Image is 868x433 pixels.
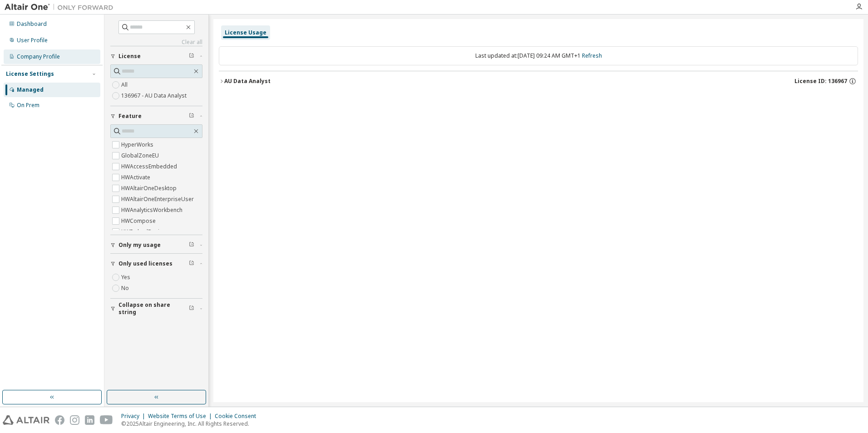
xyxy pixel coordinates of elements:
[121,272,132,283] label: Yes
[121,420,261,428] p: © 2025 Altair Engineering, Inc. All Rights Reserved.
[189,305,194,312] span: Clear filter
[121,183,178,194] label: HWAltairOneDesktop
[110,46,202,66] button: License
[118,260,173,267] span: Only used licenses
[189,241,194,249] span: Clear filter
[121,150,161,161] label: GlobalZoneEU
[121,283,131,294] label: No
[121,90,188,101] label: 136967 - AU Data Analyst
[121,79,129,90] label: All
[794,78,847,85] span: License ID: 136967
[100,415,113,425] img: youtube.svg
[225,29,266,36] div: License Usage
[121,413,148,420] div: Privacy
[55,415,64,425] img: facebook.svg
[189,53,194,60] span: Clear filter
[121,172,152,183] label: HWActivate
[118,113,142,120] span: Feature
[148,413,215,420] div: Website Terms of Use
[17,20,47,28] div: Dashboard
[121,216,158,226] label: HWCompose
[121,161,179,172] label: HWAccessEmbedded
[219,71,858,91] button: AU Data AnalystLicense ID: 136967
[110,39,202,46] a: Clear all
[215,413,261,420] div: Cookie Consent
[6,70,54,78] div: License Settings
[224,78,271,85] div: AU Data Analyst
[121,139,155,150] label: HyperWorks
[118,301,189,316] span: Collapse on share string
[189,113,194,120] span: Clear filter
[85,415,94,425] img: linkedin.svg
[219,46,858,65] div: Last updated at: [DATE] 09:24 AM GMT+1
[189,260,194,267] span: Clear filter
[5,3,118,12] img: Altair One
[121,226,164,237] label: HWEmbedBasic
[3,415,49,425] img: altair_logo.svg
[110,299,202,319] button: Collapse on share string
[17,102,39,109] div: On Prem
[121,194,196,205] label: HWAltairOneEnterpriseUser
[118,241,161,249] span: Only my usage
[118,53,141,60] span: License
[17,37,48,44] div: User Profile
[110,235,202,255] button: Only my usage
[17,53,60,60] div: Company Profile
[17,86,44,93] div: Managed
[121,205,184,216] label: HWAnalyticsWorkbench
[110,106,202,126] button: Feature
[582,52,602,59] a: Refresh
[70,415,79,425] img: instagram.svg
[110,254,202,274] button: Only used licenses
